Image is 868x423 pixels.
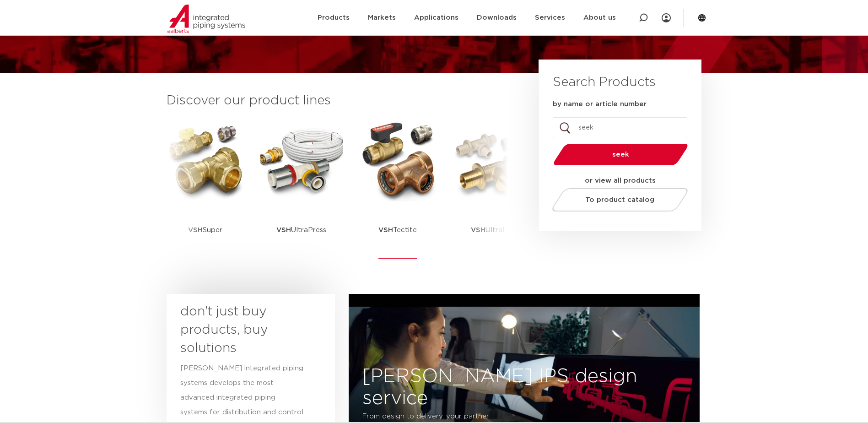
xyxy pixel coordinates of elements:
[585,196,654,203] span: To product catalog
[585,177,656,184] strong: or view all products
[378,227,393,233] strong: VSH
[471,227,517,233] font: UltraLine
[188,227,203,233] strong: VSH
[188,227,222,233] font: Super
[167,92,508,110] h3: Discover our product lines
[276,227,326,233] font: UltraPress
[349,365,700,409] h3: [PERSON_NAME] IPS design service
[180,303,305,358] h3: don't just buy products, buy solutions
[553,100,647,109] label: by name or article number
[471,227,485,233] strong: VSH
[356,119,439,259] a: VSHTectite
[550,188,690,211] a: To product catalog
[550,143,691,166] button: seek
[378,227,417,233] font: Tectite
[553,73,656,92] h3: Search Products
[276,227,291,233] strong: VSH
[453,119,535,259] a: VSHUltraLine
[164,119,247,259] a: VSHSuper
[553,117,687,138] input: seek
[577,151,664,158] span: seek
[260,119,343,259] a: VSHUltraPress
